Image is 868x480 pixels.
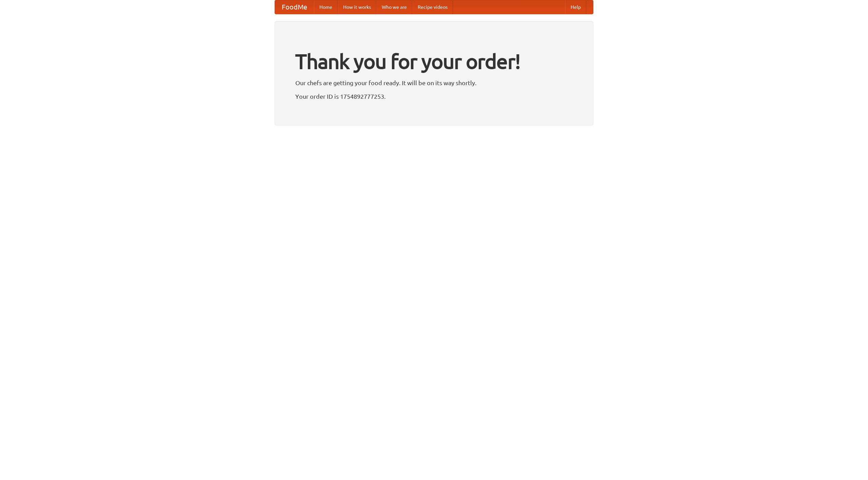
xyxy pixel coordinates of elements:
h1: Thank you for your order! [295,45,573,78]
a: FoodMe [275,0,314,14]
a: Who we are [376,0,412,14]
a: How it works [338,0,376,14]
p: Your order ID is 1754892777253. [295,91,573,101]
a: Help [565,0,586,14]
p: Our chefs are getting your food ready. It will be on its way shortly. [295,78,573,88]
a: Home [314,0,338,14]
a: Recipe videos [412,0,453,14]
